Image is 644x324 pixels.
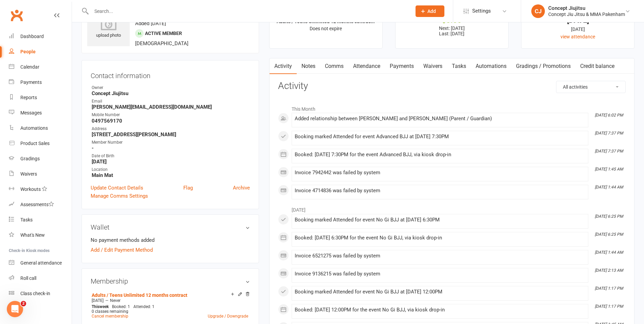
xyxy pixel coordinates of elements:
li: This Month [278,102,626,113]
div: Roll call [20,275,36,281]
a: Flag [183,184,193,192]
a: Credit balance [575,58,619,74]
a: Tasks [9,212,72,228]
div: Booked: [DATE] 6:30PM for the event No Gi BJJ, via kiosk drop-in [295,235,585,241]
div: Member Number [92,139,250,146]
i: [DATE] 6:25 PM [595,214,623,219]
strong: [PERSON_NAME][EMAIL_ADDRESS][DOMAIN_NAME] [92,104,250,110]
div: Owner [92,85,250,91]
strong: - [92,145,250,151]
div: Automations [20,125,48,131]
strong: Main Mat [92,172,250,178]
div: upload photo [87,17,130,39]
div: Address [92,126,250,132]
div: Location [92,166,250,173]
a: Reports [9,90,72,105]
a: Cancel membership [92,314,128,319]
div: Workouts [20,186,41,192]
h3: Membership [91,277,250,285]
div: Tasks [20,217,33,222]
div: Added relationship between [PERSON_NAME] and [PERSON_NAME] (Parent / Guardian) [295,116,585,122]
a: Payments [9,75,72,90]
button: Add [416,5,444,17]
a: Add / Edit Payment Method [91,246,153,254]
div: Invoice 7942442 was failed by system [295,170,585,176]
div: Product Sales [20,141,50,146]
div: Gradings [20,156,40,161]
a: Workouts [9,182,72,197]
a: Roll call [9,271,72,286]
a: Waivers [419,58,447,74]
span: Never [110,298,121,303]
a: Clubworx [8,7,25,24]
div: Mobile Number [92,112,250,118]
span: [DATE] [92,298,104,303]
a: Gradings / Promotions [511,58,575,74]
a: Waivers [9,166,72,182]
div: — [90,298,250,303]
a: Archive [233,184,250,192]
li: No payment methods added [91,236,250,244]
a: Automations [9,121,72,136]
i: [DATE] 6:02 PM [595,113,623,118]
span: [DEMOGRAPHIC_DATA] [135,40,188,47]
strong: [DATE] [92,159,250,165]
li: [DATE] [278,203,626,214]
a: Notes [297,58,320,74]
a: What's New [9,228,72,243]
a: Calendar [9,59,72,75]
div: $0.00 [402,17,502,24]
div: Booking marked Attended for event Advanced BJJ at [DATE] 7:30PM [295,134,585,140]
div: Class check-in [20,291,50,296]
div: Invoice 6521275 was failed by system [295,253,585,259]
iframe: Intercom live chat [7,301,23,317]
a: Automations [471,58,511,74]
span: 2 [21,301,26,306]
h3: Wallet [91,223,250,231]
div: Waivers [20,171,37,177]
a: Update Contact Details [91,184,143,192]
div: Concept Jiujitsu [548,5,625,11]
a: view attendance [560,34,595,39]
div: Booking marked Attended for event No Gi BJJ at [DATE] 12:00PM [295,289,585,295]
div: Calendar [20,64,39,70]
h3: Activity [278,81,626,91]
a: People [9,44,72,59]
a: Manage Comms Settings [91,192,148,200]
div: CJ [531,4,545,18]
div: [DATE] [528,17,628,24]
div: Invoice 9136215 was failed by system [295,271,585,277]
div: Payments [20,79,42,85]
h3: Contact information [91,69,250,79]
i: [DATE] 1:44 AM [595,185,623,190]
i: [DATE] 7:37 PM [595,149,623,154]
a: Gradings [9,151,72,166]
i: [DATE] 7:37 PM [595,131,623,136]
div: Messages [20,110,42,115]
time: Added [DATE] [135,20,166,26]
div: General attendance [20,260,62,266]
a: Assessments [9,197,72,212]
i: [DATE] 6:25 PM [595,232,623,237]
span: Settings [472,3,491,19]
a: Messages [9,105,72,121]
strong: 0497569170 [92,118,250,124]
a: Tasks [447,58,471,74]
div: People [20,49,36,54]
strong: Concept Jiujitsu [92,90,250,96]
a: General attendance kiosk mode [9,255,72,271]
i: [DATE] 1:17 PM [595,304,623,309]
i: [DATE] 1:44 AM [595,250,623,255]
span: Booked: 1 [112,304,130,309]
div: Date of Birth [92,153,250,159]
span: This [92,304,99,309]
div: Booked: [DATE] 12:00PM for the event No Gi BJJ, via kiosk drop-in [295,307,585,313]
div: Assessments [20,202,54,207]
span: 0 classes remaining [92,309,128,314]
p: Next: [DATE] Last: [DATE] [402,25,502,36]
span: Active member [145,31,182,36]
a: Activity [270,58,297,74]
a: Adults / Teens Unlimited 12 months contract [92,292,187,298]
span: Does not expire [310,26,342,31]
a: Dashboard [9,29,72,44]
